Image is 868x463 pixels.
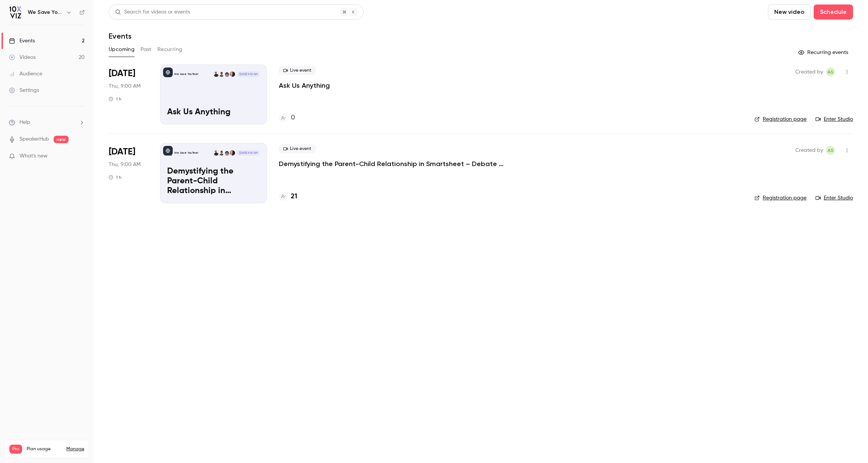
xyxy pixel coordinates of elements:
[814,4,853,19] button: Schedule
[828,67,834,76] span: AS
[9,6,21,18] img: We Save You Time!
[109,146,135,158] span: [DATE]
[109,161,141,168] span: Thu, 9:00 AM
[224,72,229,77] img: Dansong Wang
[109,96,121,102] div: 1 h
[279,113,295,123] a: 0
[237,72,259,77] span: [DATE] 9:00 AM
[291,113,295,123] h4: 0
[54,136,69,143] span: new
[279,144,316,153] span: Live event
[9,70,42,78] div: Audience
[109,31,132,40] h1: Events
[816,115,853,123] a: Enter Studio
[167,167,260,196] p: Demystifying the Parent-Child Relationship in Smartsheet – Debate at the Dinner Table
[214,72,219,77] img: Dustin Wise
[9,37,35,45] div: Events
[28,9,63,16] h6: We Save You Time!
[754,194,807,202] a: Registration page
[214,150,219,156] img: Dustin Wise
[174,72,198,76] p: We Save You Time!
[795,67,823,76] span: Created by
[795,46,853,58] button: Recurring events
[27,446,62,452] span: Plan usage
[219,150,224,156] img: Ayelet Weiner
[19,135,49,143] a: SpeakerHub
[115,8,190,16] div: Search for videos or events
[19,152,48,160] span: What's new
[279,81,330,90] a: Ask Us Anything
[279,159,504,168] a: Demystifying the Parent-Child Relationship in Smartsheet – Debate at the Dinner Table
[141,43,151,55] button: Past
[9,445,22,454] span: Pro
[826,146,835,155] span: Ashley Sage
[167,108,260,117] p: Ask Us Anything
[279,192,297,202] a: 21
[219,72,224,77] img: Ayelet Weiner
[224,150,229,156] img: Dansong Wang
[109,82,141,90] span: Thu, 9:00 AM
[109,174,121,180] div: 1 h
[9,87,39,94] div: Settings
[816,194,853,202] a: Enter Studio
[795,146,823,155] span: Created by
[160,64,267,124] a: Ask Us AnythingWe Save You Time!Jennifer JonesDansong WangAyelet WeinerDustin Wise[DATE] 9:00 AMA...
[19,118,30,126] span: Help
[9,54,36,61] div: Videos
[754,115,807,123] a: Registration page
[279,66,316,75] span: Live event
[828,146,834,155] span: AS
[109,43,135,55] button: Upcoming
[291,192,297,202] h4: 21
[230,72,235,77] img: Jennifer Jones
[157,43,183,55] button: Recurring
[109,64,148,124] div: Aug 21 Thu, 9:00 AM (America/Denver)
[76,153,85,160] iframe: Noticeable Trigger
[160,143,267,203] a: Demystifying the Parent-Child Relationship in Smartsheet – Debate at the Dinner Table We Save You...
[109,67,135,79] span: [DATE]
[9,118,85,126] li: help-dropdown-opener
[826,67,835,76] span: Ashley Sage
[768,4,811,19] button: New video
[66,446,84,452] a: Manage
[230,150,235,156] img: Jennifer Jones
[174,151,198,155] p: We Save You Time!
[109,143,148,203] div: Sep 4 Thu, 9:00 AM (America/Denver)
[237,150,259,156] span: [DATE] 9:00 AM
